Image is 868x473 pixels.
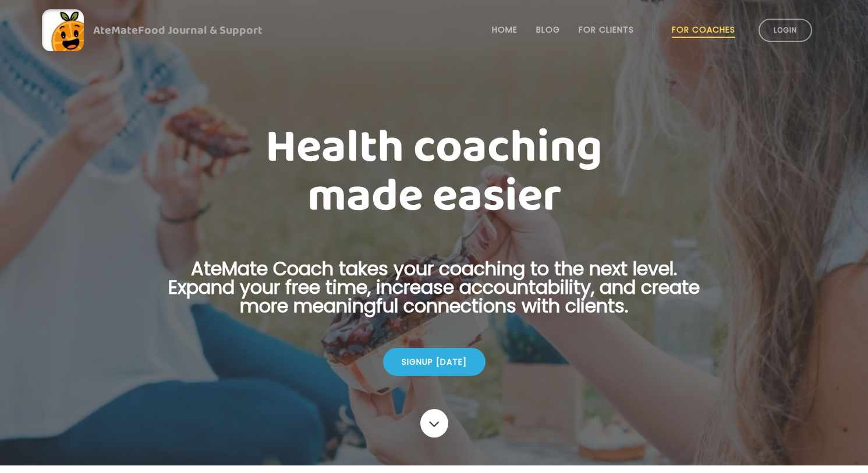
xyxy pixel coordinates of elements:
a: AteMateFood Journal & Support [42,9,826,51]
div: AteMate [84,21,263,40]
p: AteMate Coach takes your coaching to the next level. Expand your free time, increase accountabili... [150,259,718,329]
div: Signup [DATE] [383,348,486,376]
a: Login [759,19,812,42]
a: Blog [536,25,560,34]
a: For Coaches [672,25,735,34]
a: For Clients [579,25,634,34]
h1: Health coaching made easier [150,123,718,221]
span: Food Journal & Support [138,21,263,40]
a: Home [492,25,518,34]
